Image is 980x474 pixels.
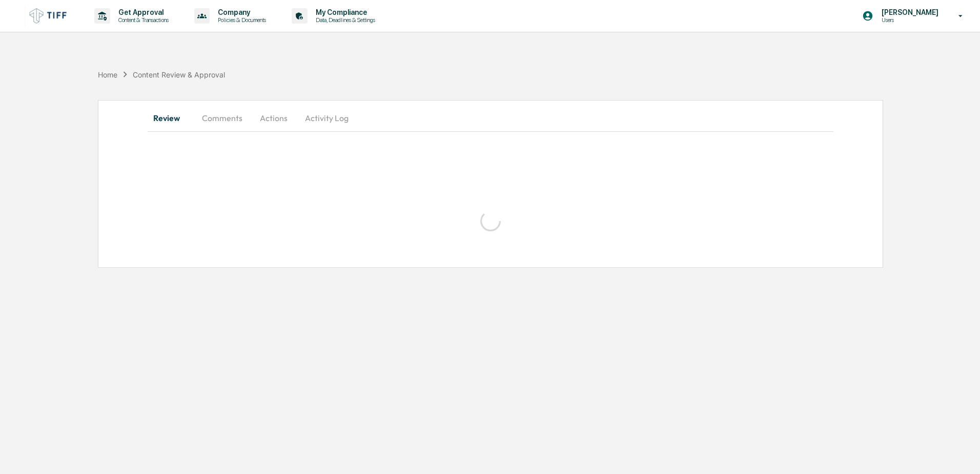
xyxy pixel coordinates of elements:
[297,106,357,130] button: Activity Log
[194,106,251,130] button: Comments
[148,106,194,130] button: Review
[210,16,271,24] p: Policies & Documents
[308,8,380,16] p: My Compliance
[873,16,944,24] p: Users
[110,16,174,24] p: Content & Transactions
[873,8,944,16] p: [PERSON_NAME]
[148,106,833,130] div: secondary tabs example
[308,16,380,24] p: Data, Deadlines & Settings
[98,70,117,79] div: Home
[133,70,225,79] div: Content Review & Approval
[110,8,174,16] p: Get Approval
[251,106,297,130] button: Actions
[210,8,271,16] p: Company
[25,6,74,26] img: logo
